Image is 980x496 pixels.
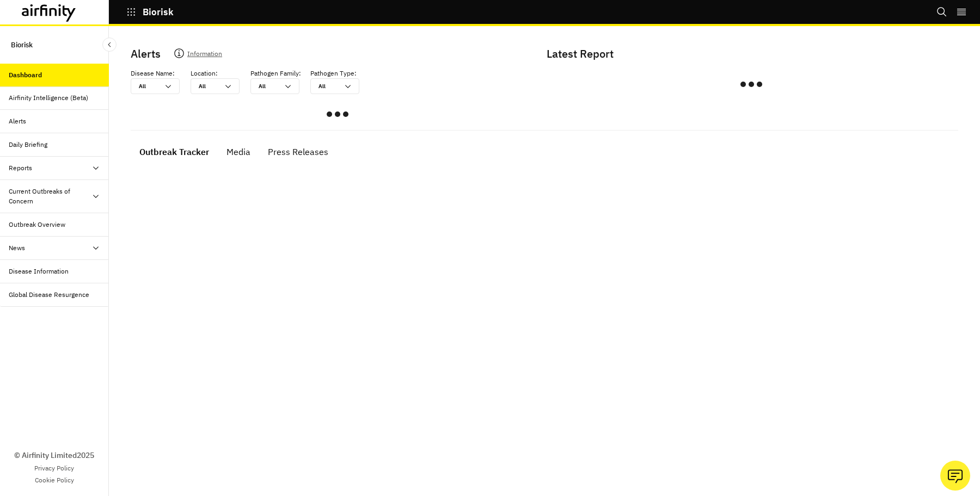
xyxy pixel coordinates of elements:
[9,290,89,300] div: Global Disease Resurgence
[139,144,209,160] div: Outbreak Tracker
[187,48,222,63] p: Information
[547,46,954,62] p: Latest Report
[191,69,218,78] p: Location :
[9,163,32,173] div: Reports
[9,243,25,253] div: News
[9,93,88,103] div: Airfinity Intelligence (Beta)
[131,46,161,62] p: Alerts
[131,69,175,78] p: Disease Name :
[9,266,69,276] div: Disease Information
[940,461,970,491] button: Ask our analysts
[310,69,357,78] p: Pathogen Type :
[936,3,947,21] button: Search
[268,144,328,160] div: Press Releases
[102,38,117,52] button: Close Sidebar
[14,450,94,461] p: © Airfinity Limited 2025
[143,7,174,17] p: Biorisk
[9,220,65,230] div: Outbreak Overview
[226,144,250,160] div: Media
[9,140,47,150] div: Daily Briefing
[11,35,33,55] p: Biorisk
[35,475,74,485] a: Cookie Policy
[9,70,42,80] div: Dashboard
[126,3,174,21] button: Biorisk
[9,187,91,206] div: Current Outbreaks of Concern
[9,116,26,126] div: Alerts
[250,69,301,78] p: Pathogen Family :
[34,463,74,473] a: Privacy Policy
